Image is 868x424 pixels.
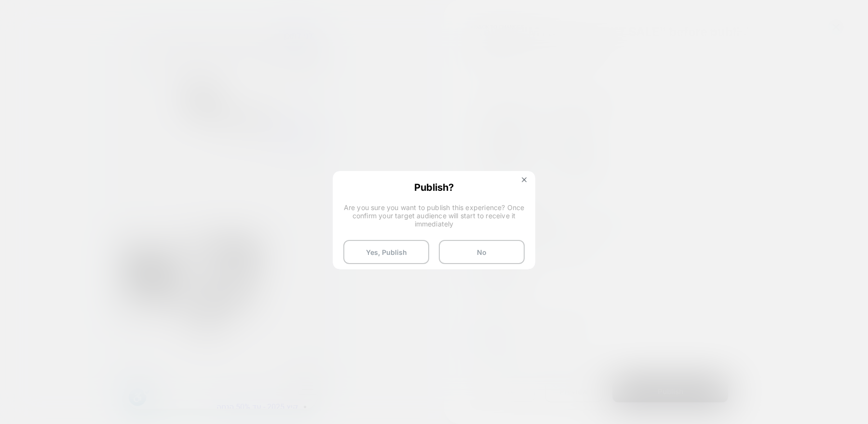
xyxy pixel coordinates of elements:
button: סרגל נגישות [2,358,25,378]
img: close [522,177,527,182]
span: Publish? [343,182,525,191]
a: קיץ 2025 - עד 50% הנחה [90,371,172,381]
span: Cala Fashion [146,98,191,107]
button: No [439,240,525,264]
span: Are you sure you want to publish this experience? Once confirm your target audience will start to... [343,203,525,228]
